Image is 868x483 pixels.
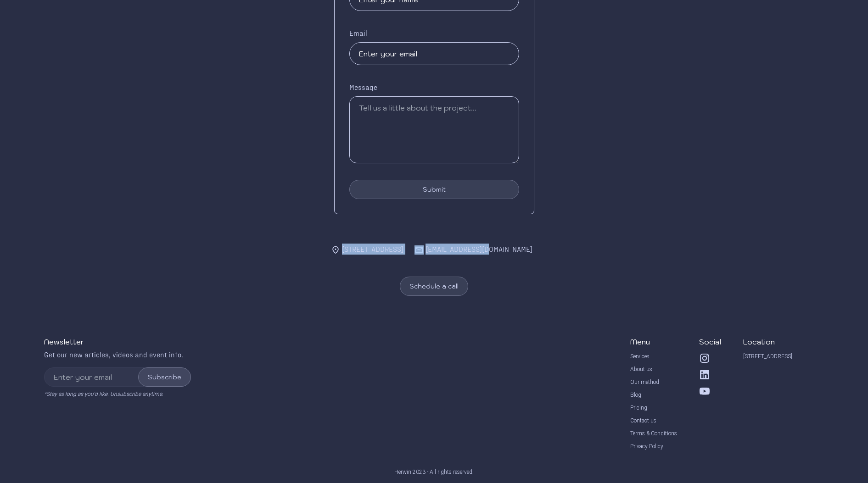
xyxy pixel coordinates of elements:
[743,336,775,347] div: Location
[630,336,650,347] div: Menu
[400,277,468,296] button: Schedule a call
[349,82,377,93] label: Message
[630,404,647,411] div: Pricing
[342,244,403,255] div: [STREET_ADDRESS]
[138,367,191,387] button: Subscribe
[44,367,191,387] input: Enter your email
[630,430,677,437] div: Terms & Conditions
[349,42,519,65] input: Enter your email
[426,244,532,255] div: [EMAIL_ADDRESS][DOMAIN_NAME]
[630,366,652,373] div: About us
[44,336,84,347] div: Newsletter
[699,336,721,347] div: Social
[630,443,663,450] div: Privacy Policy
[630,417,656,424] div: Contact us
[44,349,191,360] div: Get our new articles, videos and event info.
[743,353,792,360] div: [STREET_ADDRESS]
[349,180,519,199] button: Submit
[630,391,641,399] div: Blog
[630,353,650,360] div: Services
[630,378,659,386] div: Our method
[44,390,191,398] div: *Stay as long as you'd like. Unsubscribe anytime.
[349,28,367,39] label: Email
